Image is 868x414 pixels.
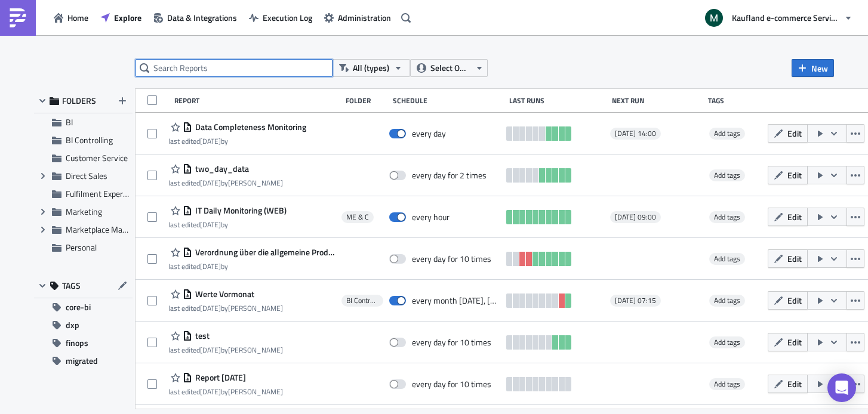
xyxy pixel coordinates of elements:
time: 2025-08-29T13:21:36Z [200,344,221,356]
span: Edit [787,127,802,140]
span: BI [66,116,73,128]
span: finops [66,334,88,352]
button: Data & Integrations [147,8,243,27]
span: Explore [114,11,141,24]
button: Administration [318,8,397,27]
a: Explore [94,8,147,27]
input: Search Reports [136,59,333,77]
span: BI Controlling [346,296,378,305]
span: migrated [66,352,98,370]
span: Verordnung über die allgemeine Produktsicherheit (GPSR) [192,247,335,258]
span: Data & Integrations [167,11,237,24]
time: 2025-09-03T14:21:52Z [200,219,221,230]
div: Last Runs [509,96,606,105]
button: finops [34,334,133,352]
button: Edit [768,375,808,393]
img: PushMetrics [8,8,27,27]
span: [DATE] 09:00 [615,212,656,222]
span: Add tags [709,211,745,223]
div: every month on Monday, Tuesday, Wednesday, Thursday, Friday, Saturday, Sunday [412,295,501,306]
span: Execution Log [263,11,312,24]
div: every day for 10 times [412,254,491,264]
span: Edit [787,211,802,223]
span: TAGS [62,280,81,291]
span: Add tags [714,336,740,348]
div: last edited by [PERSON_NAME] [168,387,283,396]
button: Edit [768,124,808,143]
button: Edit [768,291,808,310]
span: Marketplace Management [66,223,159,236]
span: Direct Sales [66,169,107,182]
button: Home [48,8,94,27]
span: ME & C [346,212,369,222]
button: New [792,59,834,77]
span: Home [67,11,88,24]
span: Data Completeness Monitoring [192,122,306,132]
div: last edited by [PERSON_NAME] [168,345,283,354]
span: Add tags [709,253,745,265]
span: Marketing [66,205,102,218]
span: Edit [787,294,802,307]
span: Add tags [709,336,745,348]
div: Tags [708,96,763,105]
button: Kaufland e-commerce Services GmbH & Co. KG [698,5,859,31]
span: Add tags [714,169,740,181]
div: Folder [346,96,387,105]
button: dxp [34,316,133,334]
time: 2025-09-04T13:24:57Z [200,261,221,272]
div: every day for 2 times [412,170,487,181]
div: every hour [412,212,450,223]
span: Add tags [714,378,740,390]
div: Next Run [612,96,701,105]
span: Add tags [714,253,740,264]
span: core-bi [66,298,91,316]
span: test [192,330,210,341]
span: IT Daily Monitoring (WEB) [192,205,287,216]
time: 2025-09-03T17:09:23Z [200,177,221,189]
span: BI Controlling [66,134,113,146]
div: Open Intercom Messenger [827,373,856,402]
button: Edit [768,166,808,184]
span: two_day_data [192,163,249,174]
span: Werte Vormonat [192,289,254,299]
span: All (types) [353,61,389,75]
span: Edit [787,336,802,348]
span: Add tags [714,295,740,306]
div: Schedule [393,96,503,105]
span: Edit [787,378,802,390]
div: every day for 10 times [412,337,491,348]
button: All (types) [333,59,410,77]
span: Personal [66,241,97,254]
div: Report [174,96,340,105]
span: Fulfilment Experience [66,187,141,200]
span: Add tags [714,128,740,139]
button: migrated [34,352,133,370]
button: Edit [768,208,808,226]
span: New [811,62,828,75]
div: last edited by [168,262,335,271]
span: Customer Service [66,152,128,164]
div: last edited by [168,137,306,146]
div: last edited by [PERSON_NAME] [168,178,283,187]
span: Edit [787,169,802,181]
span: Report 2025-08-27 [192,372,246,383]
img: Avatar [704,8,724,28]
button: Execution Log [243,8,318,27]
div: every day for 10 times [412,379,491,390]
span: Add tags [709,169,745,181]
div: last edited by [PERSON_NAME] [168,304,283,313]
span: Kaufland e-commerce Services GmbH & Co. KG [732,11,839,24]
span: Add tags [709,128,745,140]
span: Add tags [709,378,745,390]
span: Add tags [709,295,745,307]
time: 2025-09-05T09:14:49Z [200,135,221,147]
button: Edit [768,333,808,351]
time: 2025-09-02T13:40:07Z [200,302,221,314]
span: Edit [787,252,802,265]
span: Select Owner [430,61,470,75]
div: last edited by [168,220,287,229]
span: dxp [66,316,79,334]
span: Add tags [714,211,740,223]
